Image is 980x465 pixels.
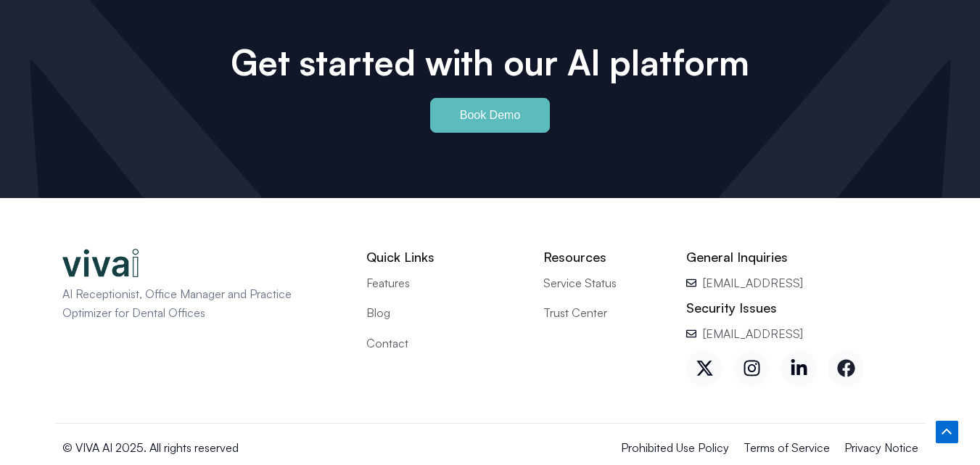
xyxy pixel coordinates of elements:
span: [EMAIL_ADDRESS] [699,324,803,343]
a: Prohibited Use Policy [621,438,729,457]
a: [EMAIL_ADDRESS] [686,273,918,292]
p: © VIVA AI 2025. All rights reserved [62,438,438,457]
span: Service Status [543,273,617,292]
h2: Get started with our Al platform [193,41,788,83]
span: Blog [366,303,390,322]
a: Service Status [543,273,664,292]
a: Privacy Notice [844,438,918,457]
span: Contact [366,334,408,353]
a: Features [366,273,522,292]
span: Book Demo [460,110,521,121]
h2: Resources [543,249,664,266]
a: Terms of Service [744,438,830,457]
h2: General Inquiries [686,249,918,266]
h2: Security Issues [686,300,918,316]
span: Trust Center [543,303,607,322]
a: Blog [366,303,522,322]
a: [EMAIL_ADDRESS] [686,324,918,343]
h2: Quick Links [366,249,522,266]
a: Contact [366,334,522,353]
span: Features [366,273,410,292]
p: AI Receptionist, Office Manager and Practice Optimizer for Dental Offices [62,284,316,323]
a: Book Demo [430,98,551,133]
a: Trust Center [543,303,664,322]
span: [EMAIL_ADDRESS] [699,273,803,292]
